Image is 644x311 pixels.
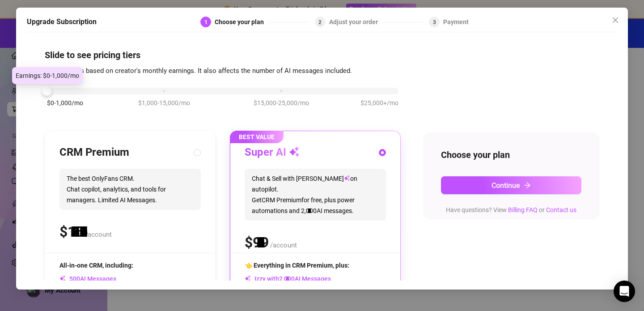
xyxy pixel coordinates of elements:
span: close [612,17,619,24]
span: Izzy with AI Messages [245,275,331,282]
h3: Super AI [245,145,300,160]
span: $25,000+/mo [360,98,398,108]
span: Our pricing is based on creator's monthly earnings. It also affects the number of AI messages inc... [45,67,352,75]
h4: Choose your plan [441,149,581,161]
button: Close [608,13,623,27]
div: Choose your plan [215,17,269,27]
span: Close [608,17,623,24]
span: The best OnlyFans CRM. Chat copilot, analytics, and tools for managers. Limited AI Messages. [59,169,201,210]
span: $ [245,234,269,251]
span: All-in-one CRM, including: [59,262,133,269]
span: AI Messages [59,275,116,282]
a: Contact us [546,206,576,213]
div: Earnings: $0-1,000/mo [12,67,83,84]
h4: Slide to see pricing tiers [45,49,599,61]
span: 3 [433,19,436,26]
h5: Upgrade Subscription [27,17,97,27]
button: Continuearrow-right [441,176,581,194]
span: 1 [204,19,208,26]
span: 👈 Everything in CRM Premium, plus: [245,262,349,269]
span: $0-1,000/mo [47,98,83,108]
div: Payment [443,17,469,27]
span: Chat & Sell with [PERSON_NAME] on autopilot. Get CRM Premium for free, plus power automations and... [245,169,386,221]
span: $1,000-15,000/mo [138,98,190,108]
a: Billing FAQ [508,206,538,213]
span: /account [270,241,297,249]
span: Have questions? View or [446,206,576,213]
span: BEST VALUE [230,131,284,143]
span: /account [85,230,112,239]
h3: CRM Premium [59,145,129,160]
span: 2 [318,19,322,26]
span: Continue [491,181,520,190]
span: $ [59,223,84,240]
div: Adjust your order [329,17,383,27]
span: arrow-right [524,182,531,189]
span: $15,000-25,000/mo [254,98,309,108]
div: Open Intercom Messenger [614,281,635,302]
